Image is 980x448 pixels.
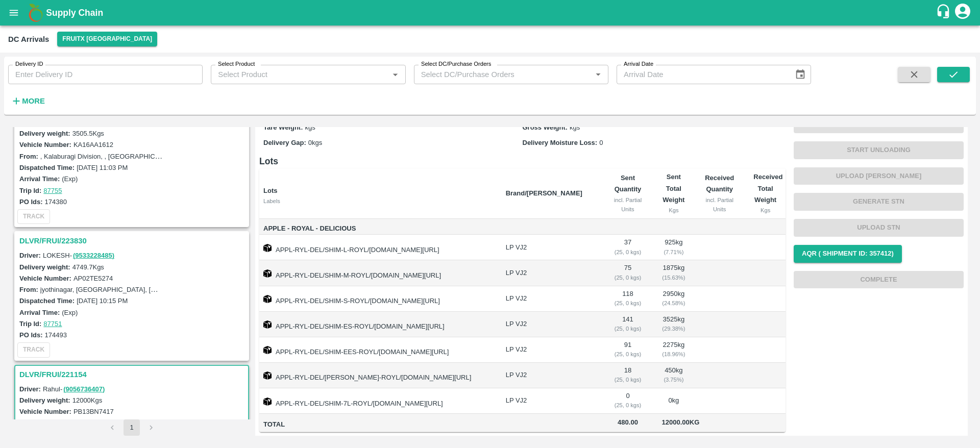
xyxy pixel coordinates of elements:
[15,60,43,68] label: Delivery ID
[40,418,284,427] label: Diswani, [GEOGRAPHIC_DATA], [GEOGRAPHIC_DATA] , [GEOGRAPHIC_DATA]
[602,388,653,414] td: 0
[19,309,60,316] label: Arrival Time:
[19,164,75,171] label: Dispatched Time:
[610,401,645,410] div: ( 25, 0 kgs)
[43,320,62,328] a: 87751
[62,309,78,316] label: (Exp)
[791,65,810,84] button: Choose date
[602,363,653,388] td: 18
[654,312,694,337] td: 3525 kg
[662,375,686,384] div: ( 3.75 %)
[654,337,694,363] td: 2275 kg
[498,388,602,414] td: LP VJ2
[662,273,686,282] div: ( 15.63 %)
[498,235,602,260] td: LP VJ2
[103,419,161,436] nav: pagination navigation
[610,273,645,282] div: ( 25, 0 kgs)
[498,363,602,388] td: LP VJ2
[263,295,272,303] img: box
[19,286,38,293] label: From:
[498,286,602,312] td: LP VJ2
[610,350,645,359] div: ( 25, 0 kgs)
[8,92,47,110] button: More
[45,198,67,206] label: 174380
[599,139,603,146] span: 0
[654,235,694,260] td: 925 kg
[421,60,491,68] label: Select DC/Purchase Orders
[610,417,645,429] span: 480.00
[388,68,402,81] button: Open
[40,152,177,160] label: , Kalaburagi Division, , [GEOGRAPHIC_DATA]
[43,187,62,194] a: 87755
[45,331,67,339] label: 174493
[617,65,787,84] input: Arrival Date
[19,141,71,148] label: Vehicle Number:
[263,187,277,194] b: Lots
[73,252,114,259] a: (9533228485)
[602,260,653,286] td: 75
[263,269,272,278] img: box
[662,298,686,308] div: ( 24.58 %)
[259,388,498,414] td: APPL-RYL-DEL/SHIM-7L-ROYL/[DOMAIN_NAME][URL]
[62,175,78,183] label: (Exp)
[263,139,306,146] label: Delivery Gap:
[662,350,686,359] div: ( 18.96 %)
[610,195,645,214] div: incl. Partial Units
[19,331,43,339] label: PO Ids:
[263,320,272,329] img: box
[662,324,686,333] div: ( 29.38 %)
[73,275,113,282] label: AP02TE5274
[72,396,103,404] label: 12000 Kgs
[263,244,272,252] img: box
[498,337,602,363] td: LP VJ2
[8,33,49,46] div: DC Arrivals
[263,397,272,406] img: box
[602,337,653,363] td: 91
[259,260,498,286] td: APPL-RYL-DEL/SHIM-M-ROYL/[DOMAIN_NAME][URL]
[77,164,128,171] label: [DATE] 11:03 PM
[259,337,498,363] td: APPL-RYL-DEL/SHIM-EES-ROYL/[DOMAIN_NAME][URL]
[63,385,105,393] a: (9056736407)
[592,68,605,81] button: Open
[8,65,203,84] input: Enter Delivery ID
[19,252,41,259] label: Driver:
[19,408,71,415] label: Vehicle Number:
[19,234,247,247] h3: DLVR/FRUI/223830
[19,396,70,404] label: Delivery weight:
[40,285,291,293] label: jyothinagar, [GEOGRAPHIC_DATA], [GEOGRAPHIC_DATA], [GEOGRAPHIC_DATA]
[753,173,782,204] b: Received Total Weight
[498,260,602,286] td: LP VJ2
[19,320,41,328] label: Trip Id:
[263,371,272,380] img: box
[610,247,645,257] div: ( 25, 0 kgs)
[602,235,653,260] td: 37
[46,6,936,20] a: Supply Chain
[615,174,642,193] b: Sent Quantity
[259,363,498,388] td: APPL-RYL-DEL/[PERSON_NAME]-ROYL/[DOMAIN_NAME][URL]
[936,4,953,22] div: customer-support
[57,32,157,46] button: Select DC
[73,408,114,415] label: PB13BN7417
[259,312,498,337] td: APPL-RYL-DEL/SHIM-ES-ROYL/[DOMAIN_NAME][URL]
[19,175,60,183] label: Arrival Time:
[19,297,75,305] label: Dispatched Time:
[19,385,41,393] label: Driver:
[662,418,700,426] span: 12000.00 Kg
[506,189,582,197] b: Brand/[PERSON_NAME]
[124,419,140,436] button: page 1
[702,195,737,214] div: incl. Partial Units
[610,324,645,333] div: ( 25, 0 kgs)
[72,130,104,137] label: 3505.5 Kgs
[705,174,734,193] b: Received Quantity
[663,173,684,204] b: Sent Total Weight
[19,368,247,381] h3: DLVR/FRUI/221154
[570,123,580,131] span: kgs
[2,1,26,24] button: open drawer
[22,97,45,105] strong: More
[953,2,972,23] div: account of current user
[77,297,128,305] label: [DATE] 10:15 PM
[263,223,498,235] span: Apple - Royal - Delicious
[498,312,602,337] td: LP VJ2
[654,363,694,388] td: 450 kg
[263,123,303,131] label: Tare Weight:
